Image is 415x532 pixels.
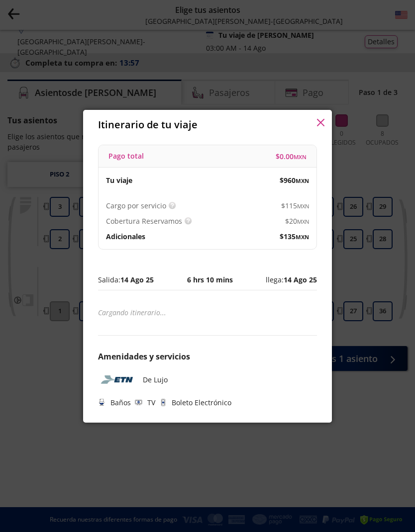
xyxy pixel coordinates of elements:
p: TV [147,397,155,408]
p: Cargo por servicio [106,200,166,211]
p: 6 hrs 10 mins [187,274,233,285]
small: MXN [296,233,309,241]
p: Pago total [108,151,144,161]
p: Boleto Electrónico [172,397,231,408]
p: Cobertura Reservamos [106,216,182,226]
span: $ 135 [280,231,309,242]
small: MXN [297,202,309,210]
span: $ 20 [285,216,309,226]
img: ETN [98,372,138,387]
span: $ 115 [281,200,309,211]
p: Amenidades y servicios [98,351,317,362]
small: MXN [296,177,309,184]
small: MXN [297,218,309,225]
em: Cargando itinerario ... [98,308,166,317]
b: 14 Ago 25 [284,275,317,284]
p: Salida: [98,274,154,285]
span: $ 960 [280,175,309,185]
b: 14 Ago 25 [120,275,154,284]
small: MXN [294,153,307,161]
p: Itinerario de tu viaje [98,117,198,132]
p: Baños [110,397,131,408]
p: llega: [266,274,317,285]
p: De Lujo [143,374,168,385]
span: $ 0.00 [276,151,307,162]
p: Tu viaje [106,175,132,185]
p: Adicionales [106,231,145,242]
